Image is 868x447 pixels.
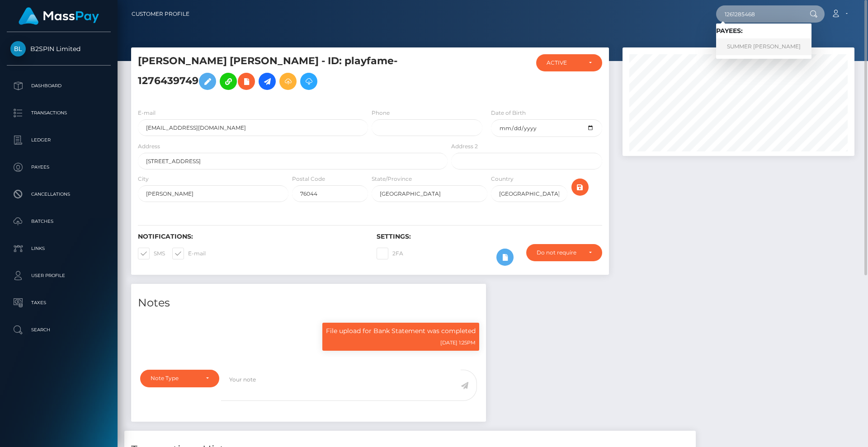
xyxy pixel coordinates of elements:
img: B2SPIN Limited [10,41,26,56]
a: Transactions [7,102,111,124]
button: Do not require [526,244,602,261]
div: Do not require [537,249,581,256]
a: Initiate Payout [259,73,276,90]
div: ACTIVE [547,59,581,66]
label: Phone [372,109,390,117]
a: Dashboard [7,75,111,97]
button: Note Type [140,370,219,387]
small: [DATE] 1:25PM [440,339,476,346]
p: Search [10,323,107,337]
button: ACTIVE [536,54,602,71]
p: User Profile [10,269,107,282]
a: Links [7,237,111,260]
h6: Payees: [716,27,811,35]
p: File upload for Bank Statement was completed [326,326,476,336]
a: Taxes [7,292,111,314]
a: Payees [7,156,111,179]
h6: Settings: [377,233,602,240]
a: Customer Profile [132,5,189,24]
h4: Notes [138,295,479,311]
p: Payees [10,160,107,174]
img: MassPay Logo [19,7,99,25]
a: Cancellations [7,183,111,206]
label: State/Province [372,175,412,183]
a: Ledger [7,129,111,151]
label: Address 2 [451,142,478,151]
h6: Notifications: [138,233,363,240]
label: Postal Code [292,175,325,183]
p: Ledger [10,133,107,147]
label: E-mail [138,109,156,117]
label: Address [138,142,160,151]
p: Cancellations [10,188,107,201]
label: Country [491,175,514,183]
input: Search... [716,5,801,23]
a: SUMMER [PERSON_NAME] [716,38,811,55]
div: Note Type [151,375,198,382]
a: Batches [7,210,111,233]
h5: [PERSON_NAME] [PERSON_NAME] - ID: playfame-1276439749 [138,54,443,94]
p: Dashboard [10,79,107,93]
label: Date of Birth [491,109,526,117]
p: Transactions [10,106,107,120]
p: Batches [10,215,107,228]
a: User Profile [7,264,111,287]
a: Search [7,319,111,341]
label: 2FA [377,248,403,259]
p: Links [10,242,107,255]
label: E-mail [172,248,206,259]
p: Taxes [10,296,107,310]
span: B2SPIN Limited [7,45,111,53]
label: SMS [138,248,165,259]
label: City [138,175,149,183]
